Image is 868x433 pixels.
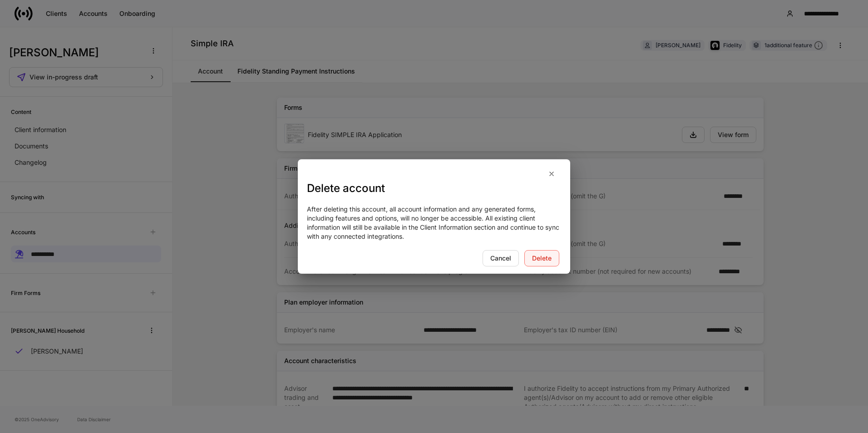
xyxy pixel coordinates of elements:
button: Delete [524,250,559,266]
button: Cancel [483,250,519,266]
div: Cancel [490,255,511,261]
div: Delete [532,255,552,261]
h3: Delete account [307,181,561,196]
div: After deleting this account, all account information and any generated forms, including features ... [298,196,570,250]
